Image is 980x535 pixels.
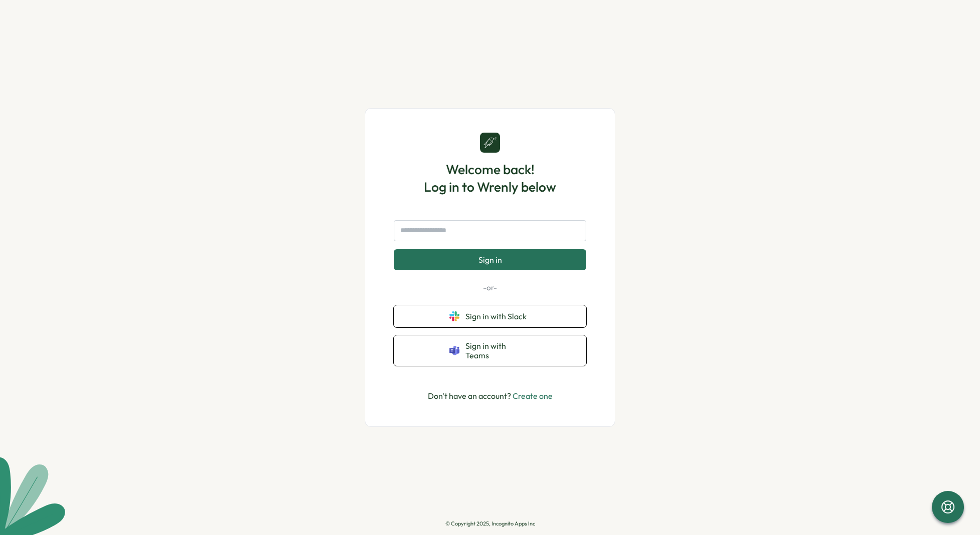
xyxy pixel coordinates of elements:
[394,335,586,366] button: Sign in with Teams
[465,312,531,321] span: Sign in with Slack
[428,390,553,402] p: Don't have an account?
[465,341,531,360] span: Sign in with Teams
[478,255,502,264] span: Sign in
[513,391,553,401] a: Create one
[394,249,586,270] button: Sign in
[394,282,586,293] p: -or-
[394,305,586,327] button: Sign in with Slack
[424,161,556,196] h1: Welcome back! Log in to Wrenly below
[445,520,535,527] p: © Copyright 2025, Incognito Apps Inc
